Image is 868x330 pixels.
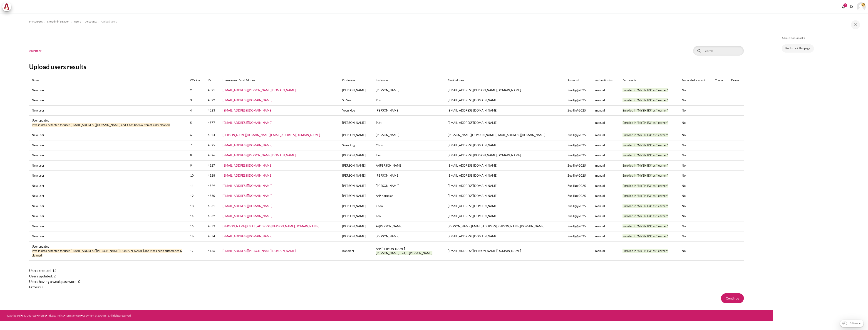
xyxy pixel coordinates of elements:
span: New user [32,164,44,167]
span: Voon Hoe [342,109,355,112]
span: Zuellig@2025 [568,88,586,92]
span: manual [595,98,605,102]
span: [EMAIL_ADDRESS][DOMAIN_NAME] [448,214,498,218]
span: 4529 [208,184,215,188]
a: Terms of Use [65,314,81,317]
a: Copyright © 2024 BTS All rights reserved [82,314,131,317]
a: [EMAIL_ADDRESS][DOMAIN_NAME] [223,204,272,208]
span: A/[PERSON_NAME] [376,224,402,228]
span: manual [595,133,605,137]
span: Enrolled in "MYBN B3" as "learner" [622,109,668,112]
th: Password [565,76,593,85]
span: 4527 [208,164,215,167]
span: No [682,204,686,208]
span: Foo [376,214,381,218]
th: Delete [728,76,744,85]
span: A/P [PERSON_NAME] [376,247,405,251]
span: Chua [376,143,383,147]
th: Enrolments [620,76,679,85]
span: manual [595,109,605,112]
span: [PERSON_NAME] [342,153,366,157]
span: My courses [29,20,43,24]
th: Email address [445,76,565,85]
span: manual [595,214,605,218]
span: New user [32,214,44,218]
span: manual [595,224,605,228]
span: 2 [190,88,192,92]
th: Authentication [593,76,620,85]
span: [PERSON_NAME] [342,121,366,124]
button: Languages [848,3,855,10]
span: New user [32,98,44,102]
div: • • • • • [7,314,440,318]
a: Architeck Architeck [2,2,14,11]
span: 4531 [208,204,215,208]
img: Architeck [4,3,10,10]
span: No [682,234,686,238]
h2: Upload users results [29,63,744,71]
nav: Navigation bar [29,18,744,25]
span: [PERSON_NAME] [376,109,399,112]
span: 11 [190,184,194,188]
span: 4528 [208,174,215,177]
span: Zuellig@2025 [568,109,586,112]
span: 4534 [208,234,215,238]
span: New user [32,204,44,208]
span: No [682,143,686,147]
span: manual [595,143,605,147]
span: Zuellig@2025 [568,194,586,198]
a: Accounts [85,19,97,24]
span: 4521 [208,88,215,92]
span: 4377 [208,121,215,124]
span: manual [595,194,605,198]
span: Enrolled in "MYBN B3" as "learner" [622,164,668,167]
span: No [682,109,686,112]
span: Enrolled in "MYBN B3" as "learner" [622,133,668,137]
span: Zuellig@2025 [568,174,586,177]
span: New user [32,88,44,92]
span: [EMAIL_ADDRESS][DOMAIN_NAME] [448,174,498,177]
span: Enrolled in "MYBN B3" as "learner" [622,214,668,218]
span: New user [32,174,44,177]
a: [EMAIL_ADDRESS][DOMAIN_NAME] [223,143,272,147]
span: 12 [190,194,194,198]
span: User updated [32,119,49,122]
span: Enrolled in "MYBN B3" as "learner" [622,204,668,208]
span: 15 [190,224,194,228]
span: [PERSON_NAME] [376,234,399,238]
span: Zuellig@2025 [568,98,586,102]
span: Site administration [47,20,69,24]
span: [EMAIL_ADDRESS][DOMAIN_NAME] [448,143,498,147]
span: Chew [376,204,383,208]
span: manual [595,249,605,253]
span: Kok [376,98,381,102]
span: No [682,224,686,228]
span: 9 [190,164,192,167]
a: Site administration [47,19,69,24]
span: [PERSON_NAME] [342,174,366,177]
span: No [682,164,686,167]
span: Zuellig@2025 [568,153,586,157]
span: 4524 [208,133,215,137]
p: Users created: 14 Users updated: 2 Users having a weak password: 0 Errors: 0 [29,268,744,290]
span: [PERSON_NAME] [342,88,366,92]
a: [EMAIL_ADDRESS][DOMAIN_NAME] [223,109,272,112]
span: New user [32,194,44,198]
a: User menu [857,2,866,11]
span: New user [32,234,44,238]
span: Su San [342,98,351,102]
span: [EMAIL_ADDRESS][DOMAIN_NAME] [448,164,498,167]
span: Enrolled in "MYBN B3" as "learner" [622,121,668,124]
a: [EMAIL_ADDRESS][DOMAIN_NAME] [223,98,272,102]
span: New user [32,184,44,188]
span: [PERSON_NAME] [342,234,366,238]
span: 10 [190,174,194,177]
th: Suspended account [679,76,713,85]
span: [PERSON_NAME] [376,184,399,188]
h1: Architeck [29,49,42,53]
input: Search [693,46,744,56]
span: Zuellig@2025 [568,133,586,137]
span: Enrolled in "MYBN B3" as "learner" [622,153,668,157]
span: No [682,184,686,188]
span: Enrolled in "MYBN B3" as "learner" [622,143,668,147]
